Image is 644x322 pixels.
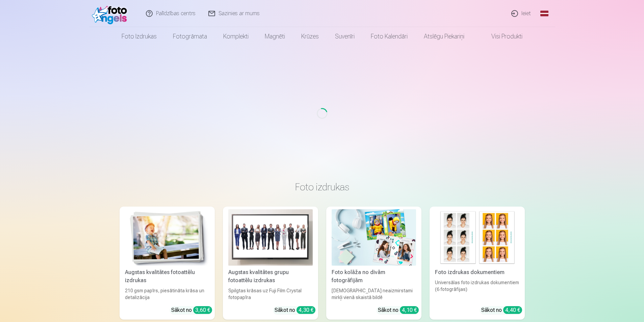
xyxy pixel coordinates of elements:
[215,27,257,46] a: Komplekti
[226,268,315,285] div: Augstas kvalitātes grupu fotoattēlu izdrukas
[120,207,215,320] a: Augstas kvalitātes fotoattēlu izdrukasAugstas kvalitātes fotoattēlu izdrukas210 gsm papīrs, piesā...
[297,306,315,314] div: 4,30 €
[228,209,313,266] img: Augstas kvalitātes grupu fotoattēlu izdrukas
[223,207,318,320] a: Augstas kvalitātes grupu fotoattēlu izdrukasAugstas kvalitātes grupu fotoattēlu izdrukasSpilgtas ...
[329,268,419,285] div: Foto kolāža no divām fotogrāfijām
[432,279,522,301] div: Universālas foto izdrukas dokumentiem (6 fotogrāfijas)
[122,268,212,285] div: Augstas kvalitātes fotoattēlu izdrukas
[400,306,419,314] div: 4,10 €
[378,306,419,314] div: Sākot no
[125,181,519,193] h3: Foto izdrukas
[122,287,212,301] div: 210 gsm papīrs, piesātināta krāsa un detalizācija
[326,207,421,320] a: Foto kolāža no divām fotogrāfijāmFoto kolāža no divām fotogrāfijām[DEMOGRAPHIC_DATA] neaizmirstam...
[363,27,416,46] a: Foto kalendāri
[327,27,363,46] a: Suvenīri
[125,209,209,266] img: Augstas kvalitātes fotoattēlu izdrukas
[113,27,165,46] a: Foto izdrukas
[503,306,522,314] div: 4,40 €
[329,287,419,301] div: [DEMOGRAPHIC_DATA] neaizmirstami mirkļi vienā skaistā bildē
[435,209,519,266] img: Foto izdrukas dokumentiem
[432,268,522,276] div: Foto izdrukas dokumentiem
[481,306,522,314] div: Sākot no
[193,306,212,314] div: 3,60 €
[472,27,531,46] a: Visi produkti
[171,306,212,314] div: Sākot no
[430,207,525,320] a: Foto izdrukas dokumentiemFoto izdrukas dokumentiemUniversālas foto izdrukas dokumentiem (6 fotogr...
[226,287,315,301] div: Spilgtas krāsas uz Fuji Film Crystal fotopapīra
[416,27,472,46] a: Atslēgu piekariņi
[332,209,416,266] img: Foto kolāža no divām fotogrāfijām
[257,27,293,46] a: Magnēti
[92,3,131,24] img: /fa1
[293,27,327,46] a: Krūzes
[275,306,315,314] div: Sākot no
[165,27,215,46] a: Fotogrāmata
